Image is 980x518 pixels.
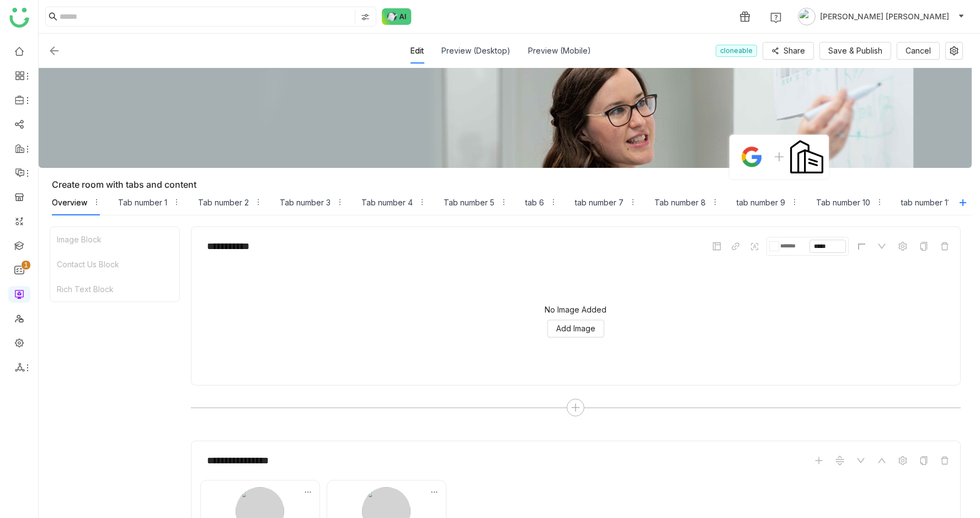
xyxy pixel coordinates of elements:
[22,261,30,269] nz-badge-sup: 1
[897,42,940,60] button: Cancel
[798,8,816,25] img: avatar
[716,45,757,57] nz-tag: cloneable
[52,179,972,190] div: Create room with tabs and content
[9,8,29,28] img: logo
[547,320,604,337] button: Add Image
[528,38,591,64] div: Preview (Mobile)
[525,197,544,209] div: tab 6
[737,197,785,209] div: tab number 9
[770,12,781,23] img: help.svg
[901,197,950,209] div: tab number 11
[796,8,967,25] button: [PERSON_NAME] [PERSON_NAME]
[784,45,805,57] span: Share
[556,323,595,335] span: Add Image
[545,305,606,314] div: No Image Added
[763,42,814,60] button: Share
[820,10,949,23] span: [PERSON_NAME] [PERSON_NAME]
[198,197,249,209] div: Tab number 2
[441,38,510,64] div: Preview (Desktop)
[906,45,931,57] span: Cancel
[118,197,167,209] div: Tab number 1
[819,42,891,60] button: Save & Publish
[828,45,882,57] span: Save & Publish
[361,197,413,209] div: Tab number 4
[47,44,61,57] img: back.svg
[280,197,331,209] div: Tab number 3
[50,227,179,252] div: Image Block
[411,38,424,64] div: Edit
[50,277,179,302] div: Rich Text Block
[24,260,28,271] p: 1
[833,454,846,467] img: reorder.svg
[382,8,412,25] img: ask-buddy-normal.svg
[52,197,87,209] div: Overview
[654,197,706,209] div: Tab number 8
[50,252,179,277] div: Contact Us Block
[816,197,870,209] div: Tab number 10
[575,197,624,209] div: tab number 7
[444,197,494,209] div: Tab number 5
[361,13,370,22] img: search-type.svg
